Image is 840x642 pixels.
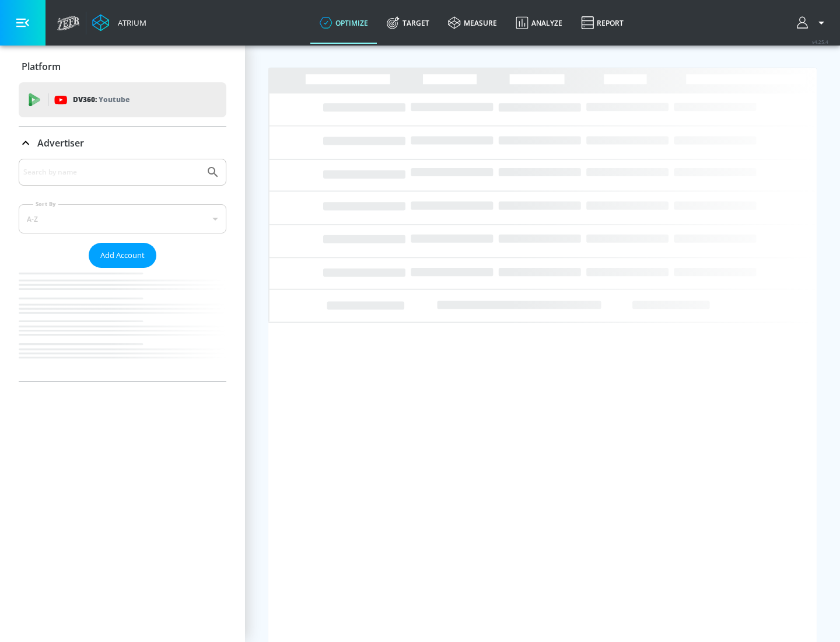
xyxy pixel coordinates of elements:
[19,127,226,159] div: Advertiser
[506,2,572,44] a: Analyze
[19,204,226,233] div: A-Z
[19,82,226,117] div: DV360: Youtube
[572,2,633,44] a: Report
[113,18,146,28] div: Atrium
[812,39,828,45] span: v 4.25.4
[22,60,61,73] p: Platform
[99,93,129,106] p: Youtube
[37,137,84,149] p: Advertiser
[377,2,439,44] a: Target
[89,243,156,268] button: Add Account
[100,249,145,262] span: Add Account
[19,268,226,381] nav: list of Advertiser
[19,50,226,83] div: Platform
[33,200,58,208] label: Sort By
[73,93,129,106] p: DV360:
[310,2,377,44] a: optimize
[19,159,226,381] div: Advertiser
[23,165,200,180] input: Search by name
[439,2,506,44] a: measure
[92,14,146,32] a: Atrium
